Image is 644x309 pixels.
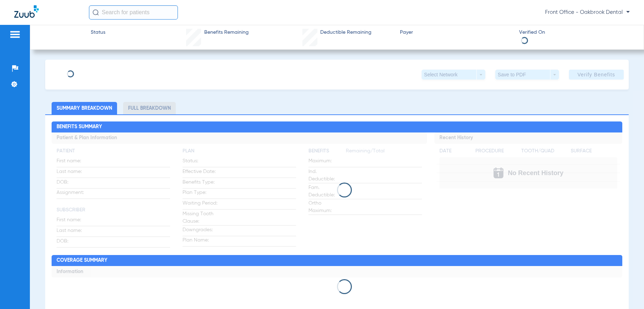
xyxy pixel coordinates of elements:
input: Search for patients [89,5,178,20]
span: Deductible Remaining [320,29,371,36]
li: Summary Breakdown [52,102,117,114]
h2: Coverage Summary [52,255,623,266]
img: Zuub Logo [14,5,39,18]
span: Verified On [519,29,632,36]
span: Payer [400,29,513,36]
span: Front Office - Oakbrook Dental [545,9,630,16]
span: Status [91,29,105,36]
h2: Benefits Summary [52,121,623,133]
img: hamburger-icon [9,30,21,39]
li: Full Breakdown [123,102,176,114]
img: Search Icon [93,9,99,16]
span: Benefits Remaining [204,29,249,36]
